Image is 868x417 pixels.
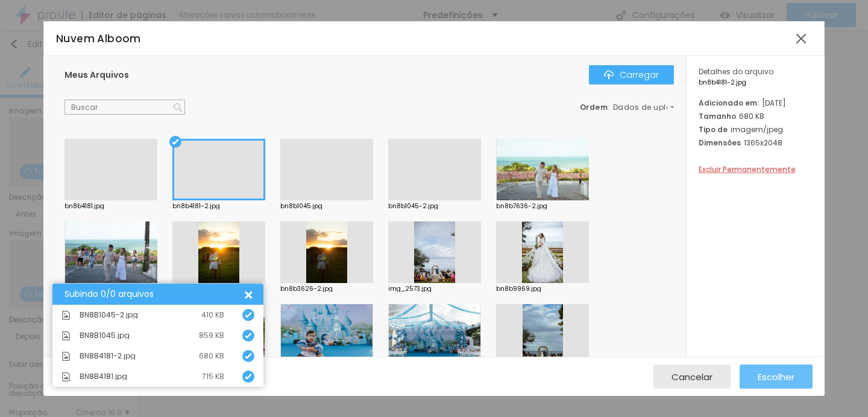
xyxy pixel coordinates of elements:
[613,102,683,112] font: Dados de upload
[80,351,136,361] font: BN8B4181-2.jpg
[744,138,782,148] font: 1365x2048
[245,352,252,360] img: Ícone
[199,330,224,340] font: 859 KB
[56,31,141,46] font: Nuvem Alboom
[699,124,728,135] font: Tipo de
[653,364,731,389] button: Cancelar
[64,202,104,211] font: bn8b4181.jpg
[758,371,794,383] font: Escolher
[80,371,127,381] font: BN8B4181.jpg
[671,371,712,383] font: Cancelar
[496,202,547,211] font: bn8b7636-2.jpg
[80,330,130,340] font: BN8B1045.jpg
[245,311,252,319] img: Ícone
[202,371,224,381] font: 715 KB
[608,102,610,112] font: :
[388,284,432,293] font: img_2573.jpg
[699,98,759,108] font: Adicionado em:
[174,103,182,112] img: Ícone
[699,66,773,77] font: Detalhes do arquivo
[699,78,746,87] font: bn8b4181-2.jpg
[199,351,224,361] font: 680 KB
[589,65,674,84] button: ÍconeCarregar
[731,124,783,135] font: imagem/jpeg
[64,288,154,300] font: Subindo 0/0 arquivos
[61,372,71,381] img: Ícone
[61,331,71,340] img: Ícone
[64,100,185,115] input: Buscar
[80,310,138,320] font: BN8B1045-2.jpg
[739,111,764,121] font: 680 KB
[61,352,71,361] img: Ícone
[699,138,741,148] font: Dimensões
[604,70,614,80] img: Ícone
[172,202,220,211] font: bn8b4181-2.jpg
[61,311,71,320] img: Ícone
[699,164,796,174] font: Excluir Permanentemente
[280,284,333,293] font: bn8b3626-2.jpg
[280,202,322,211] font: bn8b1045.jpg
[245,373,252,380] img: Ícone
[201,310,224,320] font: 410 KB
[699,111,736,121] font: Tamanho
[64,69,129,81] font: Meus Arquivos
[762,98,786,108] font: [DATE]
[580,102,608,112] font: Ordem
[388,202,438,211] font: bn8b1045-2.jpg
[496,284,541,293] font: bn8b9969.jpg
[245,332,252,339] img: Ícone
[620,69,659,81] font: Carregar
[740,364,813,389] button: Escolher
